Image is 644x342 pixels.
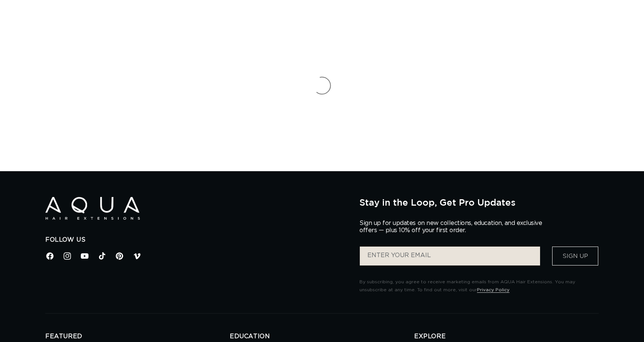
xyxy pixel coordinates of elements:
[45,197,140,220] img: Aqua Hair Extensions
[477,287,509,292] a: Privacy Policy
[359,197,599,208] h2: Stay in the Loop, Get Pro Updates
[45,333,230,340] h2: FEATURED
[359,278,599,294] p: By subscribing, you agree to receive marketing emails from AQUA Hair Extensions. You may unsubscr...
[45,236,348,244] h2: Follow Us
[360,247,540,265] input: ENTER YOUR EMAIL
[414,333,599,340] h2: EXPLORE
[359,220,548,234] p: Sign up for updates on new collections, education, and exclusive offers — plus 10% off your first...
[230,333,414,340] h2: EDUCATION
[552,247,598,265] button: Sign Up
